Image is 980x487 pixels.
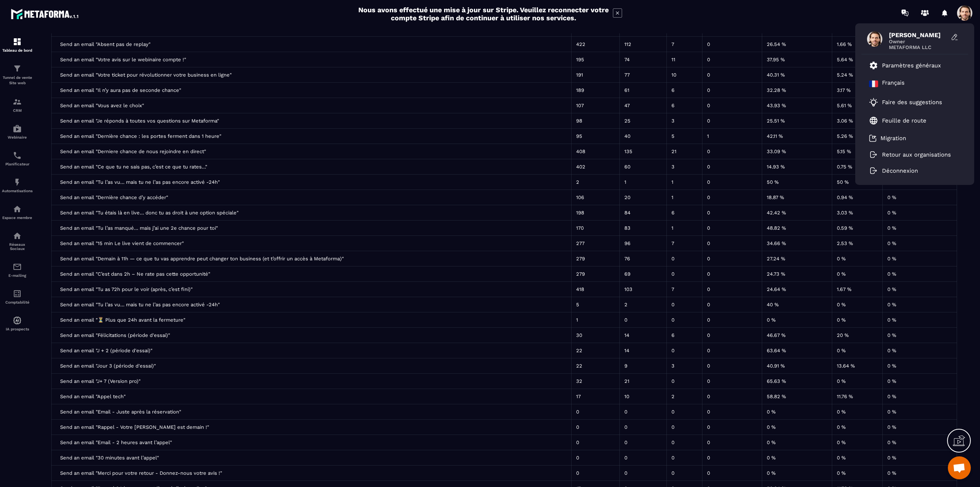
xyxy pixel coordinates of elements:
[572,205,620,221] td: 198
[869,134,906,142] a: Migration
[2,257,33,283] a: emailemailE-mailing
[880,135,906,142] p: Migration
[882,251,957,266] td: 0 %
[666,144,702,159] td: 21
[702,113,762,129] td: 0
[60,72,232,78] span: Send an email "Votre ticket pour révolutionner votre business en ligne"
[702,83,762,98] td: 0
[666,159,702,175] td: 3
[2,48,33,52] p: Tableau de bord
[702,159,762,175] td: 0
[620,358,667,374] td: 9
[60,378,140,384] span: Send an email "J+ 7 (Version pro)"
[666,404,702,420] td: 0
[666,282,702,297] td: 7
[11,7,80,21] img: logo
[620,205,667,221] td: 84
[882,343,957,358] td: 0 %
[832,236,882,251] td: 2.53 %
[832,282,882,297] td: 1.67 %
[702,190,762,205] td: 0
[702,221,762,236] td: 0
[60,302,220,307] span: Send an email "Tu l’as vu… mais tu ne l’as pas encore activé -24h"
[702,328,762,343] td: 0
[60,256,344,261] span: Send an email "Demain à 11h — ce que tu vas apprendre peut changer ton business (et t’offrir un a...
[620,312,667,328] td: 0
[2,199,33,226] a: automationsautomationsEspace membre
[666,129,702,144] td: 5
[620,67,667,83] td: 77
[702,420,762,435] td: 0
[762,266,832,282] td: 24.73 %
[832,175,882,190] td: 50 %
[702,297,762,312] td: 0
[60,240,184,246] span: Send an email "15 min Le live vient de commencer"
[832,190,882,205] td: 0.94 %
[60,149,206,154] span: Send an email "Derniere chance de nous rejoindre en direct"
[620,113,667,129] td: 25
[620,175,667,190] td: 1
[762,450,832,466] td: 0 %
[762,251,832,266] td: 27.24 %
[620,190,667,205] td: 20
[832,98,882,113] td: 5.61 %
[572,221,620,236] td: 170
[762,358,832,374] td: 40.91 %
[60,409,181,415] span: Send an email "Email - Juste après la réservation"
[60,470,222,476] span: Send an email "Merci pour votre retour - Donnez-nous votre avis !"
[666,67,702,83] td: 10
[882,435,957,450] td: 0 %
[666,374,702,389] td: 0
[2,283,33,310] a: accountantaccountantComptabilité
[832,450,882,466] td: 0 %
[13,178,22,187] img: automations
[13,124,22,133] img: automations
[60,440,172,445] span: Send an email "Email - 2 heures avant l’appel"
[832,221,882,236] td: 0.59 %
[2,189,33,193] p: Automatisations
[702,175,762,190] td: 0
[572,190,620,205] td: 106
[762,159,832,175] td: 14.93 %
[620,52,667,67] td: 74
[13,231,22,240] img: social-network
[882,151,951,158] p: Retour aux organisations
[666,328,702,343] td: 6
[832,37,882,52] td: 1.66 %
[882,266,957,282] td: 0 %
[832,266,882,282] td: 0 %
[572,159,620,175] td: 402
[60,87,181,93] span: Send an email "Il n’y aura pas de seconde chance"
[666,190,702,205] td: 1
[882,205,957,221] td: 0 %
[869,151,951,158] a: Retour aux organisations
[60,210,238,216] span: Send an email "Tu étais là en live… donc tu as droit à une option spéciale"
[832,52,882,67] td: 5.64 %
[702,67,762,83] td: 0
[702,282,762,297] td: 0
[666,175,702,190] td: 1
[762,420,832,435] td: 0 %
[620,389,667,404] td: 10
[702,266,762,282] td: 0
[882,466,957,481] td: 0 %
[666,52,702,67] td: 11
[832,328,882,343] td: 20 %
[666,221,702,236] td: 1
[620,159,667,175] td: 60
[666,266,702,282] td: 0
[572,343,620,358] td: 22
[2,300,33,304] p: Comptabilité
[2,145,33,172] a: schedulerschedulerPlanificateur
[60,286,193,292] span: Send an email "Tu as 72h pour le voir (après, c’est fini)"
[869,116,926,125] a: Feuille de route
[2,172,33,199] a: automationsautomationsAutomatisations
[762,175,832,190] td: 50 %
[832,389,882,404] td: 11.76 %
[882,328,957,343] td: 0 %
[13,64,22,73] img: formation
[882,221,957,236] td: 0 %
[572,236,620,251] td: 277
[882,117,926,124] p: Feuille de route
[572,297,620,312] td: 5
